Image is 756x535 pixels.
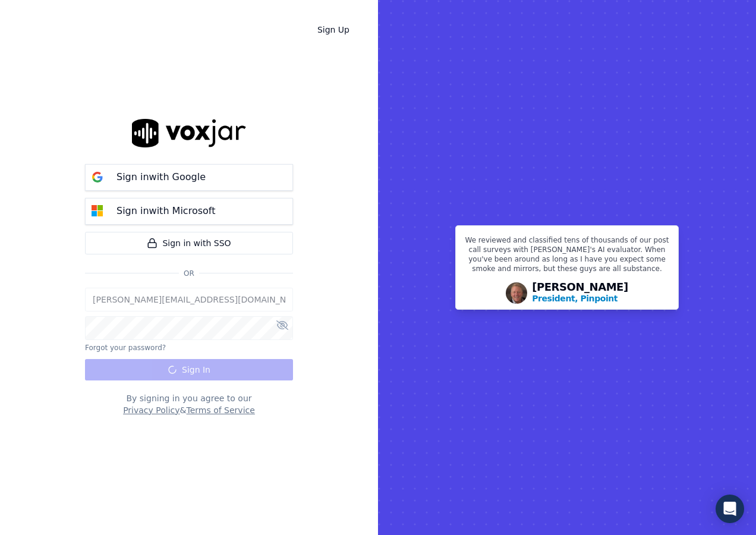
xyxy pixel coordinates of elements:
div: [PERSON_NAME] [532,282,628,304]
input: Email [85,288,293,311]
span: Or [179,269,199,278]
button: Sign inwith Google [85,164,293,191]
div: By signing in you agree to our & [85,392,293,416]
img: microsoft Sign in button [86,199,109,223]
p: Sign in with Microsoft [116,204,215,218]
button: Sign inwith Microsoft [85,198,293,225]
img: Avatar [506,282,527,304]
button: Privacy Policy [123,404,179,416]
p: Sign in with Google [116,170,206,184]
img: logo [132,119,246,147]
a: Sign Up [308,19,359,40]
button: Terms of Service [186,404,254,416]
p: President, Pinpoint [532,292,618,304]
a: Sign in with SSO [85,232,293,254]
div: Open Intercom Messenger [716,495,744,523]
p: We reviewed and classified tens of thousands of our post call surveys with [PERSON_NAME]'s AI eva... [463,235,671,278]
img: google Sign in button [86,165,109,189]
button: Forgot your password? [85,343,166,353]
